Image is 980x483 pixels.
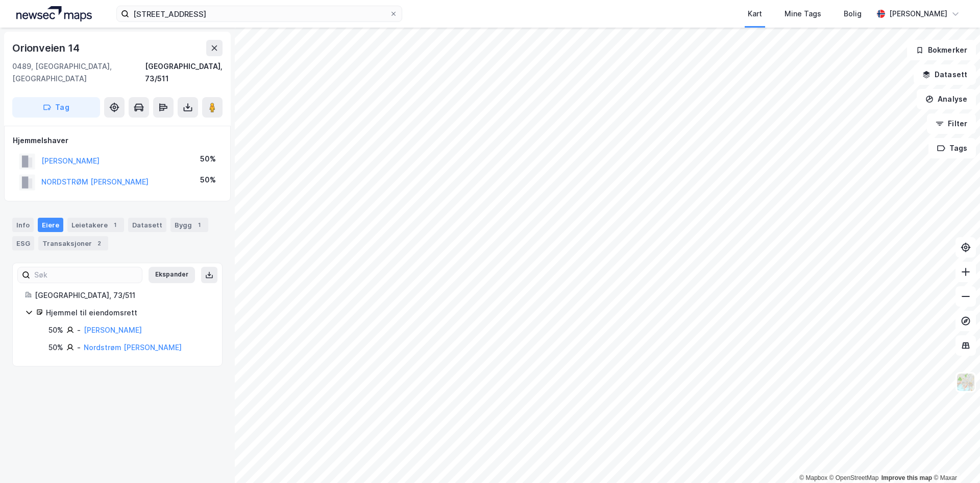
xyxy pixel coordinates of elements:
div: - [77,341,81,354]
div: 2 [94,238,104,248]
div: Mine Tags [785,8,821,20]
div: Kart [748,8,762,20]
div: Info [12,218,34,232]
div: 1 [194,220,204,230]
a: [PERSON_NAME] [84,326,142,334]
button: Ekspander [149,267,195,283]
a: Mapbox [799,474,827,481]
input: Søk [30,267,142,283]
div: Hjemmelshaver [13,134,222,147]
div: 0489, [GEOGRAPHIC_DATA], [GEOGRAPHIC_DATA] [12,60,145,85]
a: OpenStreetMap [829,474,879,481]
a: Nordstrøm [PERSON_NAME] [84,343,182,352]
button: Bokmerker [907,40,976,60]
div: Eiere [38,218,63,232]
button: Tag [12,97,100,118]
div: Transaksjoner [38,236,108,250]
a: Improve this map [881,474,932,481]
button: Analyse [917,89,976,109]
div: Leietakere [67,218,124,232]
div: Hjemmel til eiendomsrett [46,307,210,319]
input: Søk på adresse, matrikkel, gårdeiere, leietakere eller personer [129,6,389,21]
div: 1 [110,220,120,230]
div: Bygg [170,218,208,232]
div: Datasett [128,218,166,232]
div: 50% [200,174,216,186]
div: - [77,324,81,336]
div: 50% [48,341,63,354]
button: Tags [928,138,976,158]
div: Bolig [844,8,862,20]
iframe: Chat Widget [929,434,980,483]
div: [GEOGRAPHIC_DATA], 73/511 [145,60,223,85]
img: Z [956,373,975,392]
div: [PERSON_NAME] [889,8,947,20]
div: ESG [12,236,34,250]
div: 50% [48,324,63,336]
button: Datasett [914,64,976,85]
button: Filter [927,113,976,134]
img: logo.a4113a55bc3d86da70a041830d287a7e.svg [16,6,92,21]
div: Kontrollprogram for chat [929,434,980,483]
div: Orionveien 14 [12,40,81,56]
div: 50% [200,153,216,165]
div: [GEOGRAPHIC_DATA], 73/511 [35,289,210,302]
